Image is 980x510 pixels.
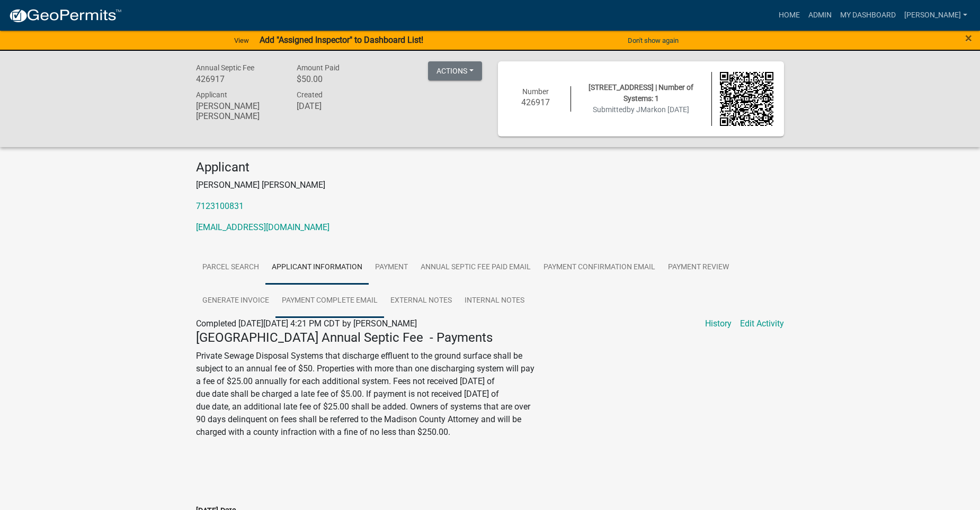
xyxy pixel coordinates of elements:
a: Payment Complete Email [275,284,384,318]
span: Amount Paid [297,63,340,72]
span: Completed [DATE][DATE] 4:21 PM CDT by [PERSON_NAME] [196,318,417,329]
span: Created [297,90,323,99]
a: [EMAIL_ADDRESS][DOMAIN_NAME] [196,222,329,232]
span: [STREET_ADDRESS] | Number of Systems: 1 [589,83,693,103]
a: 7123100831 [196,201,244,211]
span: × [965,31,972,45]
p: Private Sewage Disposal Systems that discharge effluent to the ground surface shall be subject to... [196,350,784,439]
span: Number [522,87,549,96]
span: Applicant [196,90,227,99]
a: Home [774,5,804,25]
h6: [DATE] [297,101,381,111]
h6: [PERSON_NAME] [PERSON_NAME] [196,101,281,121]
a: Admin [804,5,836,25]
button: Don't show again [623,32,683,49]
a: External Notes [384,284,458,318]
p: [PERSON_NAME] [PERSON_NAME] [196,179,784,192]
h4: Applicant [196,160,784,175]
a: Generate Invoice [196,284,275,318]
h6: 426917 [196,74,281,84]
strong: Add "Assigned Inspector" to Dashboard List! [260,35,423,45]
a: View [230,32,253,49]
button: Close [965,32,972,44]
a: Annual Septic Fee Paid Email [414,251,537,285]
span: by JMark [627,105,657,114]
span: Annual Septic Fee [196,63,254,72]
a: Internal Notes [458,284,531,318]
button: Actions [428,61,482,80]
a: Applicant Information [265,251,369,285]
h6: 426917 [509,97,563,107]
a: Payment Review [662,251,735,285]
img: QR code [720,72,774,126]
a: Edit Activity [740,317,784,330]
h4: [GEOGRAPHIC_DATA] Annual Septic Fee - Payments [196,330,784,345]
a: Payment [369,251,414,285]
a: My Dashboard [836,5,900,25]
a: [PERSON_NAME] [900,5,972,25]
a: Parcel search [196,251,265,285]
a: History [705,317,732,330]
span: Submitted on [DATE] [593,105,689,114]
h6: $50.00 [297,74,381,84]
a: Payment Confirmation Email [537,251,662,285]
